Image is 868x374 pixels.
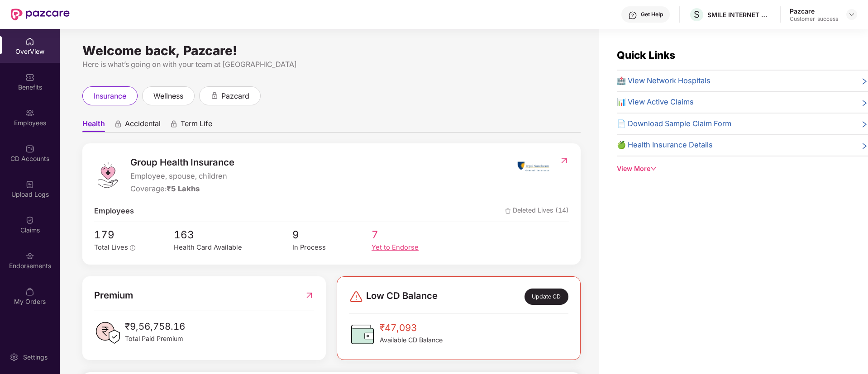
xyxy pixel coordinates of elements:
[114,120,122,128] div: animation
[20,353,50,362] div: Settings
[130,245,135,251] span: info-circle
[94,243,128,251] span: Total Lives
[349,289,363,304] img: svg+xml;base64,PHN2ZyBpZD0iRGFuZ2VyLTMyeDMyIiB4bWxucz0iaHR0cDovL3d3dy53My5vcmcvMjAwMC9zdmciIHdpZH...
[349,321,376,348] img: CDBalanceIcon
[617,139,713,151] span: 🍏 Health Insurance Details
[372,242,451,253] div: Yet to Endorse
[25,287,34,296] img: svg+xml;base64,PHN2ZyBpZD0iTXlfT3JkZXJzIiBkYXRhLW5hbWU9Ik15IE9yZGVycyIgeG1sbnM9Imh0dHA6Ly93d3cudz...
[617,118,731,130] span: 📄 Download Sample Claim Form
[380,321,443,335] span: ₹47,093
[210,91,219,99] div: animation
[305,288,314,303] img: RedirectIcon
[25,216,34,225] img: svg+xml;base64,PHN2ZyBpZD0iQ2xhaW0iIHhtbG5zPSJodHRwOi8vd3d3LnczLm9yZy8yMDAwL3N2ZyIgd2lkdGg9IjIwIi...
[170,120,178,128] div: animation
[94,161,121,189] img: logo
[167,184,200,193] span: ₹5 Lakhs
[861,141,868,151] span: right
[174,242,292,253] div: Health Card Available
[617,49,675,61] span: Quick Links
[125,334,185,344] span: Total Paid Premium
[125,119,161,132] span: Accidental
[82,47,581,54] div: Welcome back, Pazcare!
[505,208,511,214] img: deleteIcon
[559,156,569,165] img: RedirectIcon
[25,144,34,153] img: svg+xml;base64,PHN2ZyBpZD0iQ0RfQWNjb3VudHMiIGRhdGEtbmFtZT0iQ0QgQWNjb3VudHMiIHhtbG5zPSJodHRwOi8vd3...
[153,90,183,102] span: wellness
[861,77,868,87] span: right
[694,9,700,20] span: S
[366,289,438,305] span: Low CD Balance
[650,166,657,172] span: down
[641,11,663,18] div: Get Help
[221,90,249,102] span: pazcard
[130,170,234,182] span: Employee, spouse, children
[525,289,568,305] div: Update CD
[25,37,34,46] img: svg+xml;base64,PHN2ZyBpZD0iSG9tZSIgeG1sbnM9Imh0dHA6Ly93d3cudzMub3JnLzIwMDAvc3ZnIiB3aWR0aD0iMjAiIG...
[505,205,569,217] span: Deleted Lives (14)
[82,119,105,132] span: Health
[94,205,134,217] span: Employees
[372,227,451,243] span: 7
[516,155,550,178] img: insurerIcon
[25,180,34,189] img: svg+xml;base64,PHN2ZyBpZD0iVXBsb2FkX0xvZ3MiIGRhdGEtbmFtZT0iVXBsb2FkIExvZ3MiIHhtbG5zPSJodHRwOi8vd3...
[380,335,443,345] span: Available CD Balance
[25,109,34,118] img: svg+xml;base64,PHN2ZyBpZD0iRW1wbG95ZWVzIiB4bWxucz0iaHR0cDovL3d3dy53My5vcmcvMjAwMC9zdmciIHdpZHRoPS...
[25,73,34,82] img: svg+xml;base64,PHN2ZyBpZD0iQmVuZWZpdHMiIHhtbG5zPSJodHRwOi8vd3d3LnczLm9yZy8yMDAwL3N2ZyIgd2lkdGg9Ij...
[94,90,126,102] span: insurance
[628,11,637,20] img: svg+xml;base64,PHN2ZyBpZD0iSGVscC0zMngzMiIgeG1sbnM9Imh0dHA6Ly93d3cudzMub3JnLzIwMDAvc3ZnIiB3aWR0aD...
[617,164,868,174] div: View More
[861,98,868,108] span: right
[94,227,153,243] span: 179
[861,120,868,130] span: right
[181,119,212,132] span: Term Life
[130,155,234,170] span: Group Health Insurance
[82,59,581,70] div: Here is what’s going on with your team at [GEOGRAPHIC_DATA]
[617,96,694,108] span: 📊 View Active Claims
[617,75,711,87] span: 🏥 View Network Hospitals
[125,319,185,334] span: ₹9,56,758.16
[790,7,838,15] div: Pazcare
[94,319,121,346] img: PaidPremiumIcon
[25,251,34,260] img: svg+xml;base64,PHN2ZyBpZD0iRW5kb3JzZW1lbnRzIiB4bWxucz0iaHR0cDovL3d3dy53My5vcmcvMjAwMC9zdmciIHdpZH...
[292,227,372,243] span: 9
[292,242,372,253] div: In Process
[10,353,19,362] img: svg+xml;base64,PHN2ZyBpZD0iU2V0dGluZy0yMHgyMCIgeG1sbnM9Imh0dHA6Ly93d3cudzMub3JnLzIwMDAvc3ZnIiB3aW...
[130,183,234,195] div: Coverage:
[11,9,70,20] img: New Pazcare Logo
[174,227,292,243] span: 163
[848,11,855,18] img: svg+xml;base64,PHN2ZyBpZD0iRHJvcGRvd24tMzJ4MzIiIHhtbG5zPSJodHRwOi8vd3d3LnczLm9yZy8yMDAwL3N2ZyIgd2...
[790,15,838,23] div: Customer_success
[707,10,771,19] div: SMILE INTERNET TECHNOLOGIES PRIVATE LIMITED
[94,288,133,303] span: Premium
